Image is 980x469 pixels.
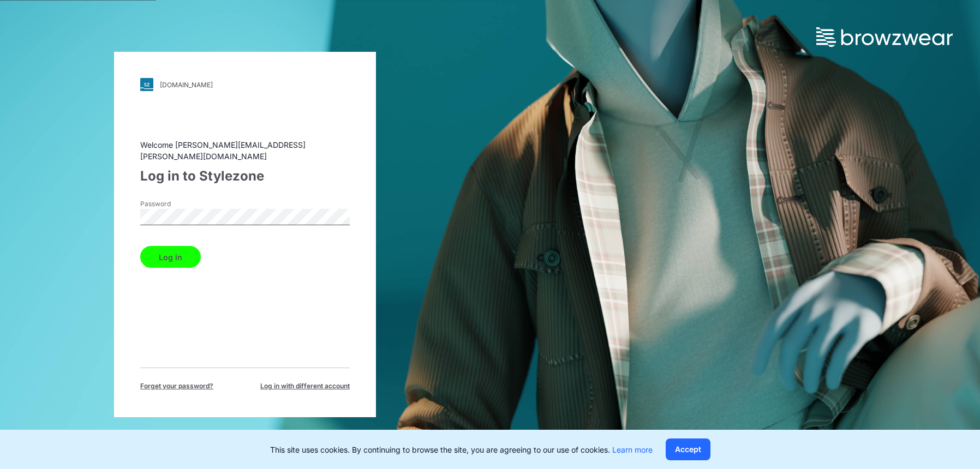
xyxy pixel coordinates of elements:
div: Welcome [PERSON_NAME][EMAIL_ADDRESS][PERSON_NAME][DOMAIN_NAME] [140,139,350,162]
label: Password [140,199,217,209]
a: Learn more [612,445,653,454]
div: Log in to Stylezone [140,166,350,186]
span: Forget your password? [140,381,213,391]
a: [DOMAIN_NAME] [140,78,350,91]
p: This site uses cookies. By continuing to browse the site, you are agreeing to our use of cookies. [270,444,653,455]
button: Accept [666,438,710,460]
img: browzwear-logo.73288ffb.svg [816,27,953,47]
span: Log in with different account [260,381,350,391]
img: svg+xml;base64,PHN2ZyB3aWR0aD0iMjgiIGhlaWdodD0iMjgiIHZpZXdCb3g9IjAgMCAyOCAyOCIgZmlsbD0ibm9uZSIgeG... [140,78,153,91]
button: Log in [140,246,201,268]
div: [DOMAIN_NAME] [160,81,213,89]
